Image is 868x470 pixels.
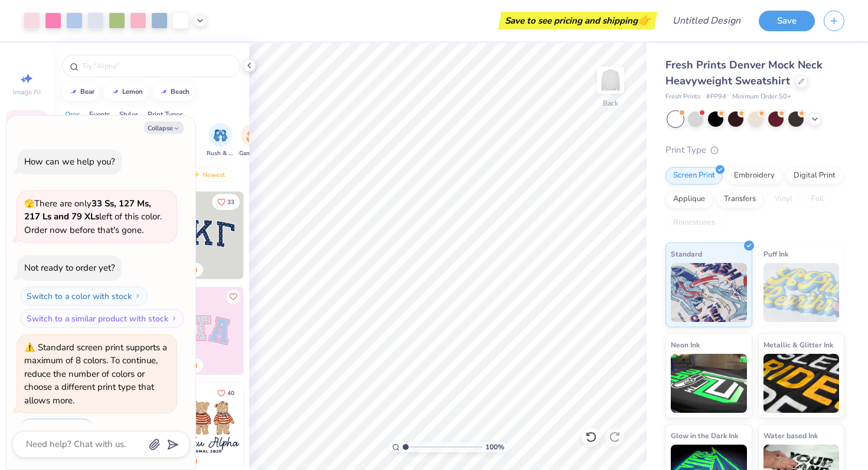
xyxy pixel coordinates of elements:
img: d12c9beb-9502-45c7-ae94-40b97fdd6040 [243,383,331,470]
img: Neon Ink [671,354,747,413]
div: Screen Print [665,167,723,185]
span: There are only left of this color. Order now before that's gone. [24,198,162,236]
div: Embroidery [726,167,782,185]
span: Fresh Prints Denver Mock Neck Heavyweight Sweatshirt [665,58,823,88]
button: Pick a print type [20,419,93,445]
img: Puff Ink [763,263,840,322]
div: Print Type [665,143,844,157]
span: 33 [227,199,234,205]
span: Rush & Bid [207,149,234,158]
img: trend_line.gif [68,88,78,96]
div: Rhinestones [665,214,723,232]
img: Switch to a color with stock [134,292,141,300]
span: Metallic & Glitter Ink [763,338,833,351]
img: a3be6b59-b000-4a72-aad0-0c575b892a6b [156,383,244,470]
img: Metallic & Glitter Ink [763,354,840,413]
div: Vinyl [767,190,800,208]
div: filter for Game Day [239,123,266,158]
img: edfb13fc-0e43-44eb-bea2-bf7fc0dd67f9 [243,192,331,279]
button: Collapse [144,121,184,134]
button: Save [759,11,815,31]
span: 100 % [485,442,504,452]
button: Like [212,194,240,210]
span: 🫣 [24,198,34,209]
button: Like [226,290,240,304]
img: Back [599,68,622,92]
img: trend_line.gif [110,88,120,96]
span: # FP94 [706,92,726,102]
button: bear [62,83,100,101]
span: Glow in the Dark Ink [671,429,738,442]
button: lemon [104,83,148,101]
div: beach [171,88,190,95]
img: trend_line.gif [159,88,168,96]
div: Events [89,109,110,120]
div: Print Types [148,109,183,120]
div: filter for Rush & Bid [207,123,234,158]
img: Standard [671,263,747,322]
div: Styles [119,109,139,120]
span: Puff Ink [763,248,788,260]
img: 9980f5e8-e6a1-4b4a-8839-2b0e9349023c [156,287,244,374]
button: filter button [239,123,266,158]
span: Water based Ink [763,429,818,442]
span: Image AI [13,87,41,97]
img: 5ee11766-d822-42f5-ad4e-763472bf8dcf [243,287,331,374]
span: 👉 [638,13,651,27]
button: Switch to a color with stock [20,287,148,305]
input: Try "Alpha" [81,60,233,72]
div: Not ready to order yet? [24,262,115,274]
div: Digital Print [786,167,843,185]
span: 40 [227,390,234,396]
img: 3b9aba4f-e317-4aa7-a679-c95a879539bd [156,192,244,279]
div: Applique [665,190,713,208]
img: Switch to a similar product with stock [171,315,178,322]
div: bear [80,88,94,95]
div: Orgs [65,109,80,120]
button: Like [212,385,240,401]
button: filter button [207,123,234,158]
div: Standard screen print supports a maximum of 8 colors. To continue, reduce the number of colors or... [24,341,167,406]
span: Standard [671,248,702,260]
div: Save to see pricing and shipping [501,12,654,29]
img: Rush & Bid Image [214,129,227,142]
img: Game Day Image [246,129,260,142]
span: Minimum Order: 50 + [732,92,791,102]
div: How can we help you? [24,156,115,167]
div: lemon [122,88,143,95]
div: Transfers [716,190,763,208]
button: beach [152,83,195,101]
span: Fresh Prints [665,92,700,102]
div: Newest [185,167,230,182]
span: Neon Ink [671,338,700,351]
input: Untitled Design [663,9,750,32]
div: Foil [804,190,831,208]
span: Game Day [239,149,266,158]
div: Back [603,98,618,109]
button: Switch to a similar product with stock [20,309,184,328]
